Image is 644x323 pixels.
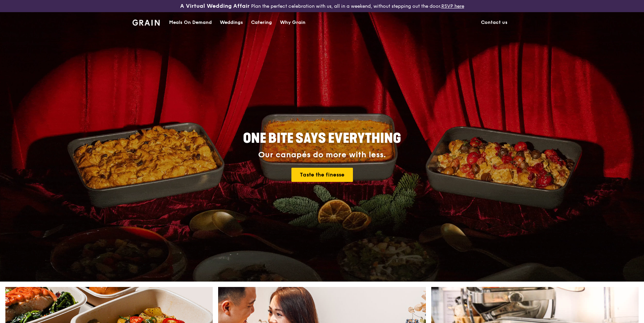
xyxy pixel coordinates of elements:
div: Meals On Demand [169,12,212,33]
div: Weddings [220,12,243,33]
a: RSVP here [441,3,464,9]
span: ONE BITE SAYS EVERYTHING [243,130,401,147]
a: GrainGrain [132,12,160,32]
img: Grain [132,20,160,26]
div: Catering [251,12,272,33]
a: Weddings [216,12,247,33]
a: Why Grain [276,12,310,33]
div: Plan the perfect celebration with us, all in a weekend, without stepping out the door. [128,3,516,9]
div: Why Grain [280,12,306,33]
a: Contact us [477,12,512,33]
div: Our canapés do more with less. [201,150,443,160]
a: Catering [247,12,276,33]
h3: A Virtual Wedding Affair [180,3,250,9]
a: Taste the finesse [291,168,353,182]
